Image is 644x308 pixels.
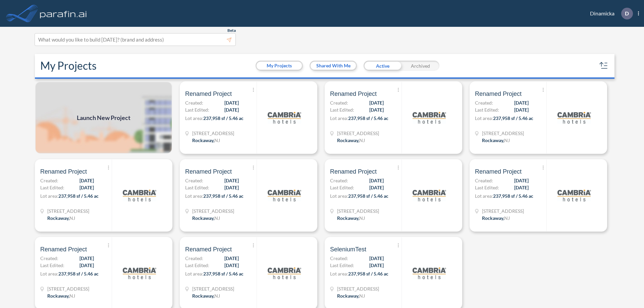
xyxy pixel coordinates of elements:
[330,106,354,113] span: Last Edited:
[123,179,156,212] img: logo
[203,271,244,276] span: 237,958 sf / 5.46 ac
[330,184,354,191] span: Last Edited:
[185,168,232,176] span: Renamed Project
[369,106,384,113] span: [DATE]
[47,215,69,221] span: Rockaway ,
[203,115,244,121] span: 237,958 sf / 5.46 ac
[192,207,234,214] span: 321 Mt Hope Ave
[185,255,203,262] span: Created:
[40,271,58,276] span: Lot area:
[514,106,529,113] span: [DATE]
[40,168,87,176] span: Renamed Project
[475,106,499,113] span: Last Edited:
[475,99,493,106] span: Created:
[185,99,203,106] span: Created:
[268,256,301,290] img: logo
[337,130,379,137] span: 321 Mt Hope Ave
[224,106,239,113] span: [DATE]
[40,59,97,72] h2: My Projects
[475,193,493,199] span: Lot area:
[192,215,214,221] span: Rockaway ,
[224,262,239,269] span: [DATE]
[185,106,209,113] span: Last Edited:
[482,207,524,214] span: 321 Mt Hope Ave
[192,292,220,299] div: Rockaway, NJ
[192,137,220,144] div: Rockaway, NJ
[214,215,220,221] span: NJ
[475,184,499,191] span: Last Edited:
[79,255,94,262] span: [DATE]
[330,168,377,176] span: Renamed Project
[185,184,209,191] span: Last Edited:
[475,90,522,98] span: Renamed Project
[482,214,510,222] div: Rockaway, NJ
[514,99,529,106] span: [DATE]
[35,81,172,154] img: add
[79,184,94,191] span: [DATE]
[330,262,354,269] span: Last Edited:
[514,184,529,191] span: [DATE]
[192,214,220,222] div: Rockaway, NJ
[557,179,591,212] img: logo
[337,285,379,292] span: 321 Mt Hope Ave
[224,184,239,191] span: [DATE]
[348,271,388,276] span: 237,958 sf / 5.46 ac
[348,193,388,199] span: 237,958 sf / 5.46 ac
[77,113,130,122] span: Launch New Project
[337,214,365,222] div: Rockaway, NJ
[185,271,203,276] span: Lot area:
[40,184,64,191] span: Last Edited:
[369,262,384,269] span: [DATE]
[257,62,302,70] button: My Projects
[504,215,510,221] span: NJ
[224,255,239,262] span: [DATE]
[475,115,493,121] span: Lot area:
[330,115,348,121] span: Lot area:
[364,61,401,71] div: Active
[185,115,203,121] span: Lot area:
[475,177,493,184] span: Created:
[69,215,75,221] span: NJ
[47,293,69,299] span: Rockaway ,
[69,293,75,299] span: NJ
[330,271,348,276] span: Lot area:
[482,130,524,137] span: 321 Mt Hope Ave
[47,285,89,292] span: 321 Mt Hope Ave
[330,255,348,262] span: Created:
[482,215,504,221] span: Rockaway ,
[185,90,232,98] span: Renamed Project
[192,130,234,137] span: 321 Mt Hope Ave
[58,193,99,199] span: 237,958 sf / 5.46 ac
[47,292,75,299] div: Rockaway, NJ
[79,262,94,269] span: [DATE]
[227,28,236,33] span: Beta
[79,177,94,184] span: [DATE]
[330,90,377,98] span: Renamed Project
[203,193,244,199] span: 237,958 sf / 5.46 ac
[348,115,388,121] span: 237,958 sf / 5.46 ac
[40,245,87,253] span: Renamed Project
[598,60,609,71] button: sort
[413,256,446,290] img: logo
[268,179,301,212] img: logo
[40,177,58,184] span: Created:
[369,184,384,191] span: [DATE]
[192,293,214,299] span: Rockaway ,
[493,115,533,121] span: 237,958 sf / 5.46 ac
[40,255,58,262] span: Created:
[504,137,510,143] span: NJ
[224,177,239,184] span: [DATE]
[359,137,365,143] span: NJ
[337,293,359,299] span: Rockaway ,
[557,101,591,134] img: logo
[330,193,348,199] span: Lot area:
[482,137,504,143] span: Rockaway ,
[413,179,446,212] img: logo
[337,137,359,143] span: Rockaway ,
[330,177,348,184] span: Created:
[330,99,348,106] span: Created:
[40,193,58,199] span: Lot area:
[224,99,239,106] span: [DATE]
[493,193,533,199] span: 237,958 sf / 5.46 ac
[482,137,510,144] div: Rockaway, NJ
